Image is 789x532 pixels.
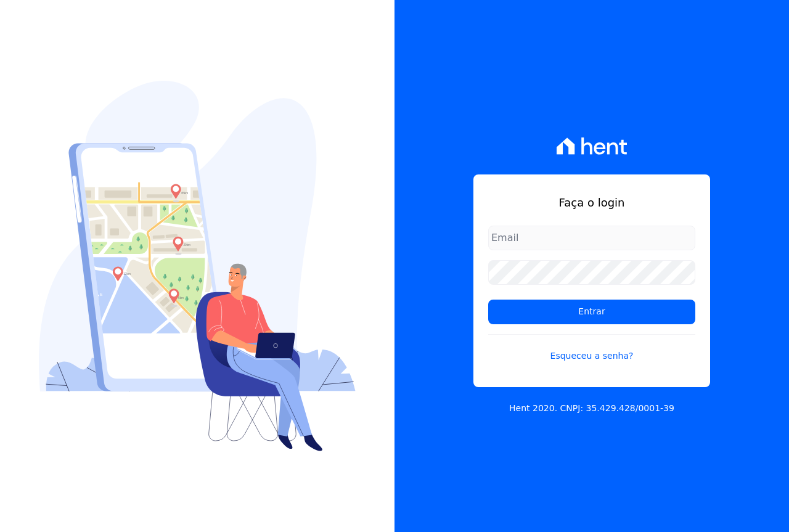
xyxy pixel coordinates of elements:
h1: Faça o login [488,194,695,211]
input: Entrar [488,300,695,324]
input: Email [488,226,695,250]
a: Esqueceu a senha? [488,334,695,362]
p: Hent 2020. CNPJ: 35.429.428/0001-39 [509,402,674,415]
img: Login [39,81,356,451]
